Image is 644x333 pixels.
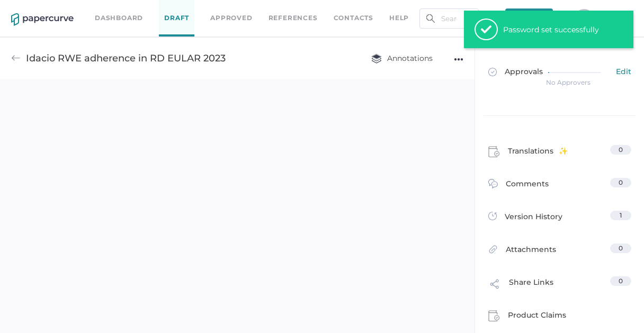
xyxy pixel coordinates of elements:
[619,146,623,154] span: 0
[371,53,382,64] img: annotation-layers.cc6d0e6b.svg
[361,48,443,68] button: Annotations
[488,146,500,158] img: claims-icon.71597b81.svg
[620,211,622,219] span: 1
[488,245,498,257] img: attachments-icon.0dd0e375.svg
[488,68,497,76] img: approved-grey.341b8de9.svg
[426,14,435,23] img: search.bf03fe8b.svg
[488,310,500,322] img: claims-icon.71597b81.svg
[488,276,631,296] a: Share Links0
[11,53,21,63] img: back-arrow-grey.72011ae3.svg
[488,145,631,161] a: Translations0
[619,244,623,252] span: 0
[482,56,638,97] a: ApprovalsEdit
[488,277,501,293] img: share-link-icon.af96a55c.svg
[95,12,143,24] a: Dashboard
[505,211,562,226] span: Version History
[334,12,373,24] a: Contacts
[269,12,318,24] a: References
[419,8,479,29] input: Search Workspace
[503,25,609,34] div: Password set successfully
[389,12,409,24] div: help
[26,48,226,68] div: Idacio RWE adherence in RD EULAR 2023
[509,276,553,296] span: Share Links
[619,277,623,285] span: 0
[488,244,631,260] a: Attachments0
[488,67,543,78] span: Approvals
[488,178,631,194] a: Comments0
[11,13,74,26] img: papercurve-logo-colour.7244d18c.svg
[508,309,566,325] span: Product Claims
[508,145,568,161] span: Translations
[505,8,553,29] button: New
[454,52,463,67] div: ●●●
[515,8,543,29] span: New
[616,67,631,78] span: Edit
[371,53,433,63] span: Annotations
[619,178,623,186] span: 0
[210,12,252,24] a: Approved
[506,178,549,194] span: Comments
[488,212,497,222] img: versions-icon.ee5af6b0.svg
[481,27,491,32] i: check
[488,309,631,325] a: Product Claims
[506,244,556,260] span: Attachments
[488,211,631,226] a: Version History1
[488,179,498,191] img: comment-icon.4fbda5a2.svg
